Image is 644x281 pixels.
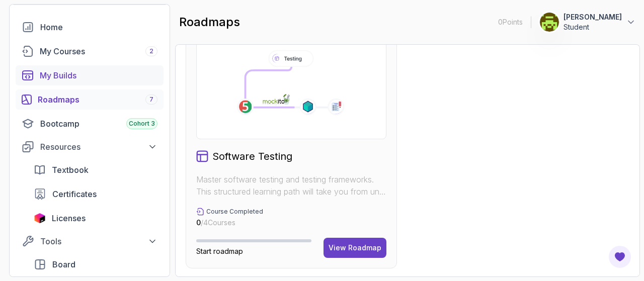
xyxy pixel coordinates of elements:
[196,218,263,228] p: / 4 Courses
[28,184,164,204] a: certificates
[28,254,164,274] a: board
[179,14,240,30] h2: roadmaps
[149,96,153,104] span: 7
[16,232,164,250] button: Tools
[28,208,164,228] a: licenses
[608,245,632,269] button: Open Feedback Button
[40,69,157,81] div: My Builds
[206,208,263,216] p: Course Completed
[16,114,164,134] a: bootcamp
[563,12,622,22] p: [PERSON_NAME]
[38,93,157,106] div: Roadmaps
[16,17,164,37] a: home
[52,164,89,176] span: Textbook
[34,213,46,223] img: jetbrains icon
[16,138,164,156] button: Resources
[563,22,622,32] p: Student
[498,17,523,27] p: 0 Points
[539,12,636,32] button: user profile image[PERSON_NAME]Student
[16,89,164,110] a: roadmaps
[40,235,157,247] div: Tools
[196,247,243,255] span: Start roadmap
[196,218,201,227] span: 0
[28,160,164,180] a: textbook
[16,41,164,61] a: courses
[52,258,75,270] span: Board
[52,212,86,224] span: Licenses
[129,120,155,128] span: Cohort 3
[40,45,157,57] div: My Courses
[40,21,157,33] div: Home
[540,13,559,32] img: user profile image
[329,243,381,253] div: View Roadmap
[40,141,157,153] div: Resources
[16,65,164,85] a: builds
[324,238,386,258] button: View Roadmap
[40,118,157,130] div: Bootcamp
[52,188,97,200] span: Certificates
[196,173,386,198] p: Master software testing and testing frameworks. This structured learning path will take you from ...
[212,149,292,163] h2: Software Testing
[149,47,153,55] span: 2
